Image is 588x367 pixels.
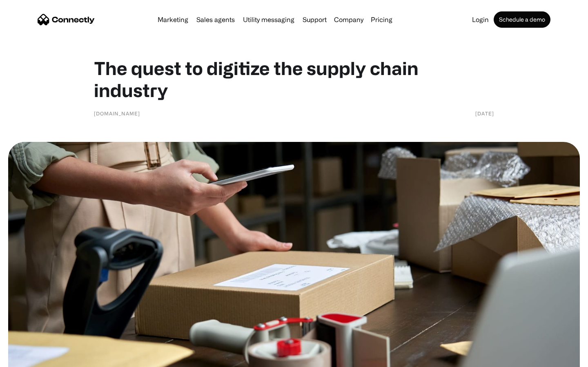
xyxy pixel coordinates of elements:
[193,16,238,23] a: Sales agents
[494,11,550,28] a: Schedule a demo
[367,16,396,23] a: Pricing
[94,57,494,101] h1: The quest to digitize the supply chain industry
[16,353,49,364] ul: Language list
[299,16,330,23] a: Support
[334,14,363,25] div: Company
[475,109,494,117] div: [DATE]
[240,16,298,23] a: Utility messaging
[469,16,492,23] a: Login
[154,16,192,23] a: Marketing
[94,109,140,117] div: [DOMAIN_NAME]
[8,353,49,364] aside: Language selected: English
